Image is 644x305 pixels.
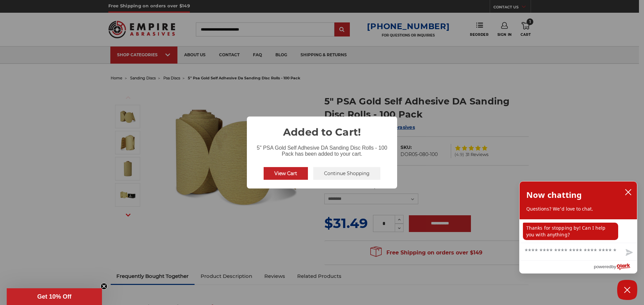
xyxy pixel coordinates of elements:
[611,262,616,271] span: by
[620,245,637,260] button: Send message
[623,187,634,197] button: close chatbox
[519,181,637,274] div: olark chatbox
[523,223,618,240] p: Thanks for stopping by! Can I help you with anything?
[594,262,611,271] span: powered
[520,219,637,243] div: chat
[617,280,637,300] button: Close Chatbox
[247,117,397,140] h2: Added to Cart!
[247,140,397,158] div: 5" PSA Gold Self Adhesive DA Sanding Disc Rolls - 100 Pack has been added to your cart.
[594,261,637,273] a: Powered by Olark
[37,293,71,300] span: Get 10% Off
[264,167,308,180] button: View Cart
[526,206,630,212] p: Questions? We'd love to chat.
[526,188,582,202] h2: Now chatting
[101,283,107,290] button: Close teaser
[313,167,380,180] button: Continue Shopping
